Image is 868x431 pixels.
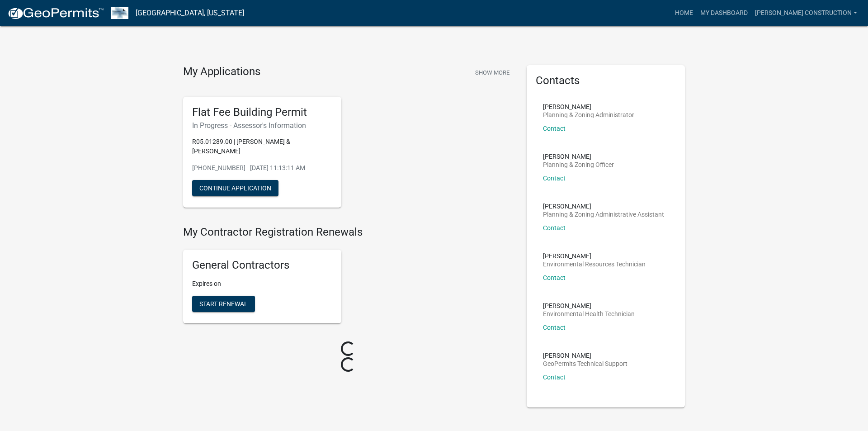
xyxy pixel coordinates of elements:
[543,104,634,110] p: [PERSON_NAME]
[192,137,332,156] p: R05.01289.00 | [PERSON_NAME] & [PERSON_NAME]
[543,153,614,160] p: [PERSON_NAME]
[192,163,332,173] p: [PHONE_NUMBER] - [DATE] 11:13:11 AM
[199,300,248,308] span: Start Renewal
[543,303,635,309] p: [PERSON_NAME]
[192,121,332,130] h6: In Progress - Assessor's Information
[543,203,664,209] p: [PERSON_NAME]
[183,226,513,239] h4: My Contractor Registration Renewals
[543,311,635,317] p: Environmental Health Technician
[192,259,332,272] h5: General Contractors
[543,374,566,381] a: Contact
[536,74,676,87] h5: Contacts
[543,175,566,182] a: Contact
[543,112,634,118] p: Planning & Zoning Administrator
[192,106,332,119] h5: Flat Fee Building Permit
[183,65,260,79] h4: My Applications
[543,360,627,367] p: GeoPermits Technical Support
[192,180,278,196] button: Continue Application
[671,5,697,22] a: Home
[543,261,646,267] p: Environmental Resources Technician
[136,5,244,21] a: [GEOGRAPHIC_DATA], [US_STATE]
[543,211,664,218] p: Planning & Zoning Administrative Assistant
[543,324,566,331] a: Contact
[543,352,627,359] p: [PERSON_NAME]
[192,296,255,312] button: Start Renewal
[543,274,566,281] a: Contact
[543,253,646,259] p: [PERSON_NAME]
[111,7,128,19] img: Wabasha County, Minnesota
[472,65,513,80] button: Show More
[183,226,513,331] wm-registration-list-section: My Contractor Registration Renewals
[697,5,751,22] a: My Dashboard
[543,224,566,232] a: Contact
[543,161,614,168] p: Planning & Zoning Officer
[192,279,332,289] p: Expires on
[543,125,566,132] a: Contact
[751,5,861,22] a: [PERSON_NAME] Construction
